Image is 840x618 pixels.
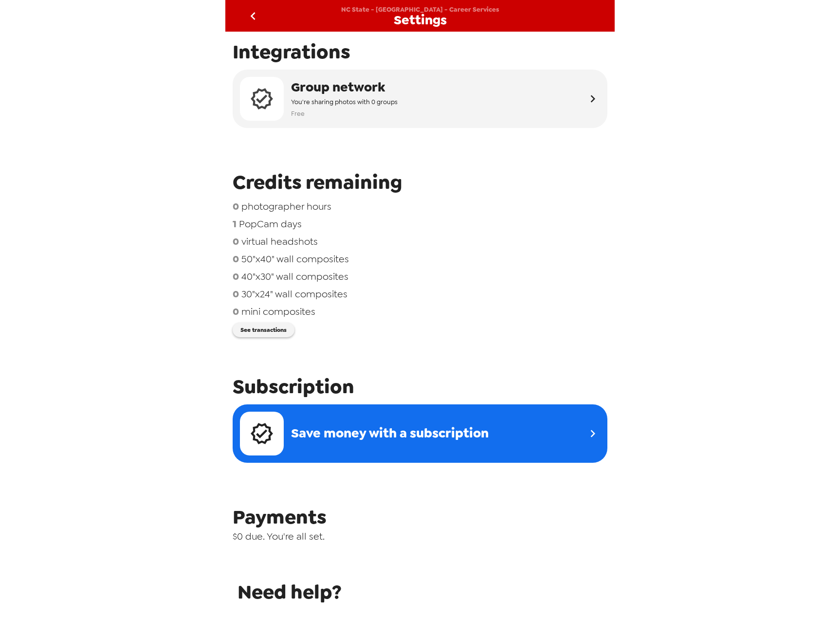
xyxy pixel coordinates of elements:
[233,530,607,543] span: $0 due. You're all set.
[291,108,398,119] span: Free
[239,218,302,230] span: PopCam days
[233,305,239,318] span: 0
[341,5,499,14] span: NC State - [GEOGRAPHIC_DATA] - Career Services
[241,288,347,300] span: 30"x24" wall composites
[233,504,607,530] span: Payments
[291,78,398,96] span: Group network
[233,218,237,230] span: 1
[233,39,607,65] span: Integrations
[233,70,607,128] button: Group networkYou're sharing photos with 0 groupsFree
[237,579,607,605] span: Need help?
[394,14,447,27] span: Settings
[233,404,607,463] a: Save money with a subscription
[233,270,239,283] span: 0
[233,288,239,300] span: 0
[241,270,348,283] span: 40"x30" wall composites
[233,253,239,265] span: 0
[241,200,331,213] span: photographer hours
[233,200,239,213] span: 0
[233,374,607,400] span: Subscription
[291,96,398,108] span: You're sharing photos with 0 groups
[233,169,607,195] span: Credits remaining
[241,253,349,265] span: 50"x40" wall composites
[291,424,489,442] span: Save money with a subscription
[241,305,315,318] span: mini composites
[233,235,239,248] span: 0
[233,323,294,337] button: See transactions
[241,235,318,248] span: virtual headshots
